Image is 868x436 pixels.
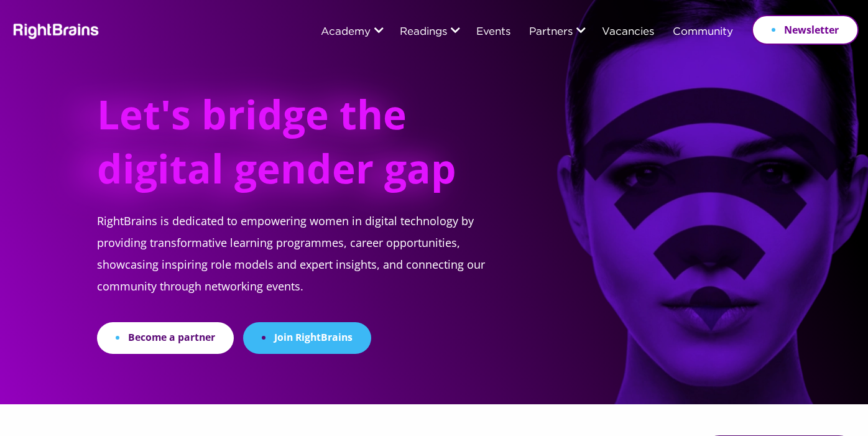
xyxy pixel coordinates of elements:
[321,27,371,38] a: Academy
[400,27,447,38] a: Readings
[602,27,654,38] a: Vacancies
[97,87,469,210] h1: Let's bridge the digital gender gap
[97,322,234,354] a: Become a partner
[529,27,573,38] a: Partners
[476,27,510,38] a: Events
[752,15,859,45] a: Newsletter
[97,210,515,322] p: RightBrains is dedicated to empowering women in digital technology by providing transformative le...
[243,322,371,354] a: Join RightBrains
[9,21,99,39] img: Rightbrains
[673,27,733,38] a: Community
